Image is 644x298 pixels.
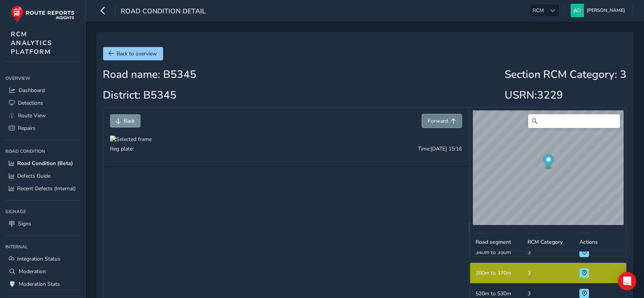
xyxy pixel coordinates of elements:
span: RCM Category [527,238,563,246]
span: Defects Guide [17,172,50,180]
div: Map marker [543,154,553,170]
td: 340m to 350m [470,242,522,263]
img: rr logo [11,5,74,23]
span: Integration Status [17,255,60,262]
div: Overview [5,73,80,84]
div: Signage [5,206,80,217]
p: Reg plate: [110,145,134,153]
h2: Road name: B5345 [103,68,197,81]
a: Moderation [5,265,80,278]
td: 3 [522,263,574,283]
span: Actions [579,238,598,246]
span: Route View [18,112,46,119]
span: Signs [18,220,31,227]
button: Forward [422,114,462,128]
a: Road Condition (Beta) [5,157,80,170]
span: Road Condition (Beta) [17,160,73,167]
span: Dashboard [19,87,45,94]
span: RCM [530,4,547,17]
a: Recent Defects (Internal) [5,182,80,195]
a: Defects Guide [5,170,80,182]
span: Detections [18,99,43,107]
span: Repairs [18,125,36,132]
input: Search [528,114,620,128]
h2: District: B5345 [103,89,197,102]
a: Route View [5,109,80,122]
span: Forward [428,117,448,125]
td: 3 [522,242,574,263]
a: Integration Status [5,253,80,265]
a: Signs [5,217,80,230]
h2: Section RCM Category : 3 [505,68,627,81]
span: Back [124,117,135,125]
span: Recent Defects (Internal) [17,185,76,192]
button: Back to overview [103,47,163,60]
span: Road segment [476,238,511,246]
a: Dashboard [5,84,80,97]
img: diamond-layout [571,4,584,17]
button: Back [110,114,141,128]
canvas: Map [473,110,624,225]
span: Moderation [19,268,46,275]
td: 360m to 370m [470,263,522,283]
h2: USRN: 3229 [505,89,627,102]
div: Road Condition [5,146,80,157]
a: Repairs [5,122,80,134]
span: RCM ANALYTICS PLATFORM [11,30,52,56]
p: Time: [DATE] 15:16 [418,145,462,158]
button: [PERSON_NAME] [571,4,628,17]
span: Back to overview [117,50,157,57]
a: Detections [5,97,80,109]
div: Open Intercom Messenger [618,272,636,290]
a: Moderation Stats [5,278,80,290]
span: Moderation Stats [19,280,60,288]
span: Road Condition Detail [121,6,206,17]
span: [PERSON_NAME] [587,4,625,17]
div: Internal [5,241,80,253]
